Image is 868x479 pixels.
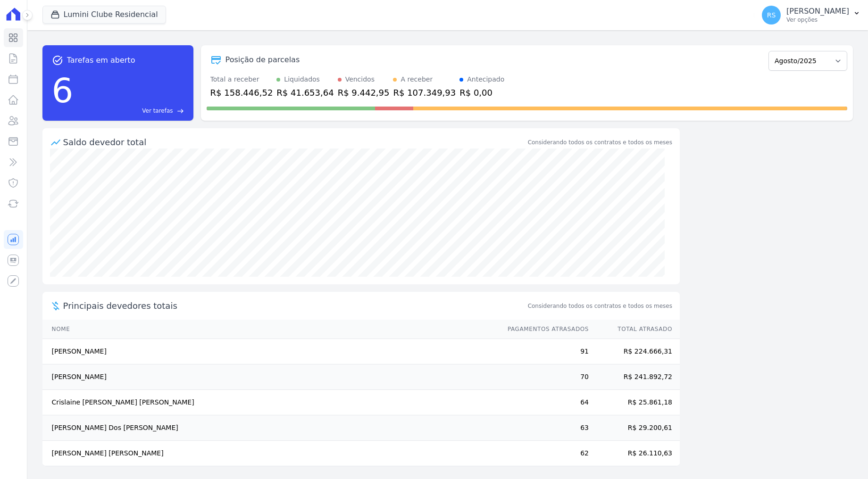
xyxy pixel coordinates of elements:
div: R$ 41.653,64 [276,86,334,99]
div: Liquidados [284,74,320,84]
p: Ver opções [786,16,849,24]
span: Ver tarefas [142,107,173,115]
span: RS [767,12,776,18]
td: R$ 241.892,72 [589,364,680,390]
span: Tarefas em aberto [67,55,135,66]
div: R$ 107.349,93 [393,86,456,99]
td: 62 [499,441,589,466]
p: [PERSON_NAME] [786,7,849,16]
div: Saldo devedor total [63,136,526,149]
td: [PERSON_NAME] Dos [PERSON_NAME] [42,415,499,441]
td: R$ 224.666,31 [589,339,680,364]
td: 64 [499,390,589,415]
td: 63 [499,415,589,441]
td: 70 [499,364,589,390]
div: Posição de parcelas [225,54,300,66]
div: R$ 9.442,95 [338,86,390,99]
div: Antecipado [467,74,504,84]
div: Considerando todos os contratos e todos os meses [528,138,672,147]
span: task_alt [52,55,63,66]
button: Lumini Clube Residencial [42,6,166,24]
span: east [177,107,184,115]
td: [PERSON_NAME] [42,364,499,390]
span: Considerando todos os contratos e todos os meses [528,302,672,310]
th: Pagamentos Atrasados [499,320,589,339]
div: A receber [401,74,433,84]
a: Ver tarefas east [77,107,184,115]
th: Total Atrasado [589,320,680,339]
div: R$ 0,00 [459,86,504,99]
th: Nome [42,320,499,339]
td: 91 [499,339,589,364]
td: R$ 25.861,18 [589,390,680,415]
div: Vencidos [345,74,375,84]
td: R$ 26.110,63 [589,441,680,466]
td: [PERSON_NAME] [42,339,499,364]
td: Crislaine [PERSON_NAME] [PERSON_NAME] [42,390,499,415]
td: [PERSON_NAME] [PERSON_NAME] [42,441,499,466]
div: Total a receber [210,74,273,84]
span: Principais devedores totais [63,299,526,312]
button: RS [PERSON_NAME] Ver opções [754,2,868,28]
div: 6 [52,66,74,115]
div: R$ 158.446,52 [210,86,273,99]
td: R$ 29.200,61 [589,415,680,441]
